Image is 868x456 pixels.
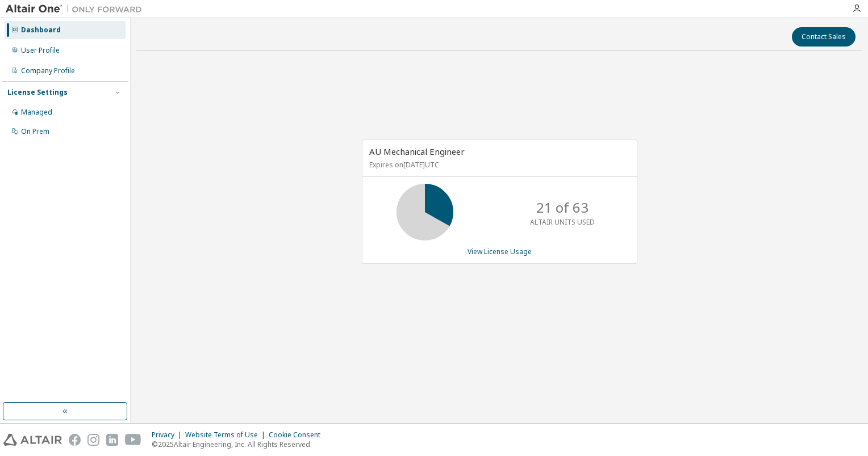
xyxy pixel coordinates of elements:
[21,26,61,35] div: Dashboard
[369,146,465,157] span: AU Mechanical Engineer
[69,434,81,446] img: facebook.svg
[536,198,589,217] p: 21 of 63
[3,434,62,446] img: altair_logo.svg
[185,430,269,440] div: Website Terms of Use
[468,247,532,256] a: View License Usage
[152,440,327,449] p: © 2025 Altair Engineering, Inc. All Rights Reserved.
[125,434,141,446] img: youtube.svg
[21,108,52,117] div: Managed
[530,217,595,227] p: ALTAIR UNITS USED
[106,434,118,446] img: linkedin.svg
[7,88,68,97] div: License Settings
[21,66,75,75] div: Company Profile
[152,430,185,440] div: Privacy
[369,160,627,170] p: Expires on [DATE] UTC
[21,127,49,136] div: On Prem
[792,27,856,47] button: Contact Sales
[269,430,327,440] div: Cookie Consent
[21,46,60,55] div: User Profile
[87,434,99,446] img: instagram.svg
[6,3,148,15] img: Altair One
